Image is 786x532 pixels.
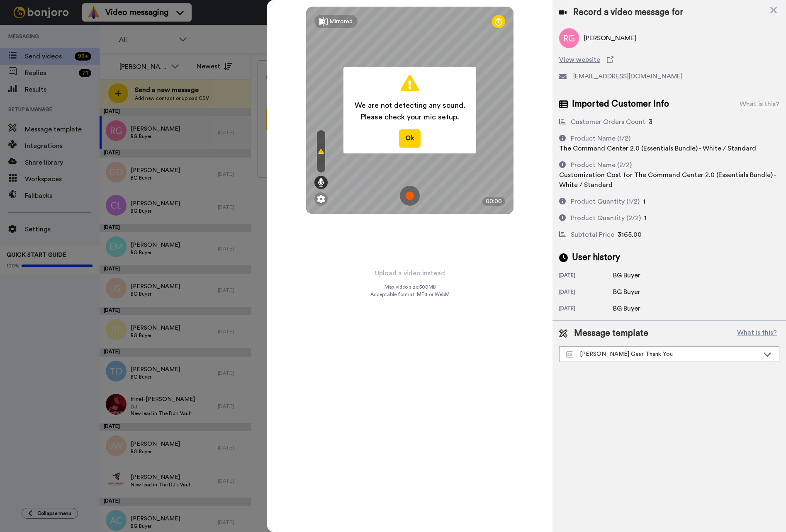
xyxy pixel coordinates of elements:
[317,195,325,203] img: ic_gear.svg
[649,119,652,125] span: 3
[571,117,645,127] div: Customer Orders Count
[571,197,640,206] div: Product Quantity (1/2)
[613,270,655,280] div: BG Buyer
[613,287,655,297] div: BG Buyer
[571,134,630,143] div: Product Name (1/2)
[566,351,573,358] img: Message-temps.svg
[355,100,465,111] span: We are not detecting any sound.
[559,55,779,65] a: View website
[571,160,632,170] div: Product Name (2/2)
[613,304,655,313] div: BG Buyer
[355,111,465,123] span: Please check your mic setup.
[574,327,648,340] span: Message template
[384,284,436,290] span: Max video size: 500 MB
[370,291,450,298] span: Acceptable format: MP4 or WebM
[559,172,776,188] span: Customization Cost for The Command Center 2.0 (Essentials Bundle) - White / Standard
[399,129,421,147] button: Ok
[571,213,641,223] div: Product Quantity (2/2)
[559,145,756,152] span: The Command Center 2.0 (Essentials Bundle) - White / Standard
[572,98,669,110] span: Imported Customer Info
[372,268,448,279] button: Upload a video instead
[644,215,647,221] span: 1
[400,186,420,206] img: ic_record_start.svg
[566,350,759,358] div: [PERSON_NAME] Gear Thank You
[572,251,620,264] span: User history
[643,198,645,205] span: 1
[735,327,779,340] button: What is this?
[559,289,613,297] div: [DATE]
[618,231,642,238] span: 3165.00
[740,99,779,109] div: What is this?
[559,272,613,280] div: [DATE]
[573,71,683,81] span: [EMAIL_ADDRESS][DOMAIN_NAME]
[559,55,600,65] span: View website
[482,197,505,206] div: 00:00
[571,230,614,240] div: Subtotal Price
[559,305,613,313] div: [DATE]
